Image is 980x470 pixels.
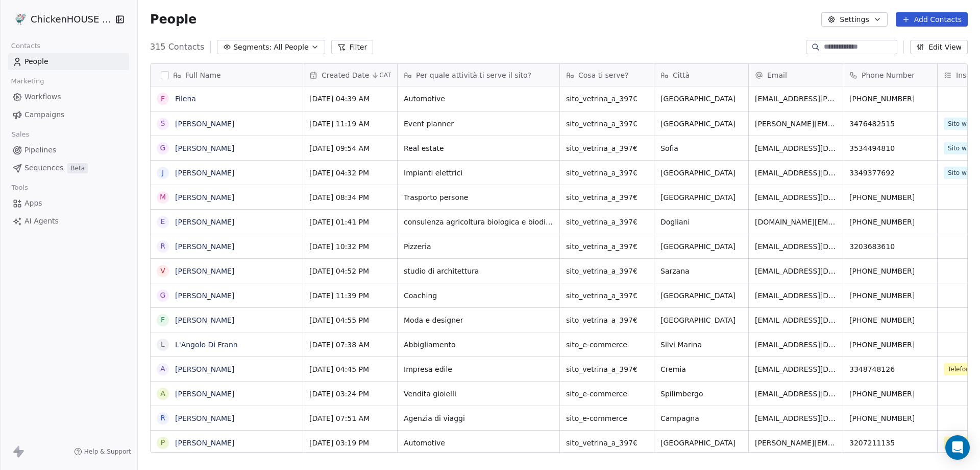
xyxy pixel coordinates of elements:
[755,168,837,178] span: [EMAIL_ADDRESS][DOMAIN_NAME]
[24,216,59,227] span: AI Agents
[24,163,63,173] span: Sequences
[755,217,837,227] span: [DOMAIN_NAME][EMAIL_ADDRESS][DOMAIN_NAME]
[309,364,391,374] span: [DATE] 04:45 PM
[660,290,742,301] span: [GEOGRAPHIC_DATA]
[151,64,303,86] div: Full Name
[160,290,166,301] div: G
[7,180,32,195] span: Tools
[24,198,42,209] span: Apps
[160,192,166,203] div: M
[849,290,931,301] span: [PHONE_NUMBER]
[566,290,648,301] span: sito_vetrina_a_397€
[404,364,553,374] span: Impresa edile
[755,438,837,448] span: [PERSON_NAME][EMAIL_ADDRESS][DOMAIN_NAME]
[322,70,369,80] span: Created Date
[161,315,165,325] div: F
[8,88,129,105] a: Workflows
[175,414,234,422] a: [PERSON_NAME]
[849,266,931,276] span: [PHONE_NUMBER]
[175,120,234,128] a: [PERSON_NAME]
[175,95,196,103] a: Filena
[175,365,234,373] a: [PERSON_NAME]
[660,364,742,374] span: Cremia
[849,389,931,399] span: [PHONE_NUMBER]
[849,315,931,325] span: [PHONE_NUMBER]
[24,56,48,67] span: People
[161,216,165,227] div: E
[309,290,391,301] span: [DATE] 11:39 PM
[175,292,234,300] a: [PERSON_NAME]
[849,143,931,153] span: 3534494810
[849,364,931,374] span: 3348748126
[274,42,308,53] span: All People
[175,144,234,152] a: [PERSON_NAME]
[309,217,391,227] span: [DATE] 01:41 PM
[331,40,374,54] button: Filter
[31,13,112,26] span: ChickenHOUSE snc
[566,266,648,276] span: sito_vetrina_a_397€
[944,167,978,179] span: Sito web
[660,217,742,227] span: Dogliani
[755,119,837,129] span: [PERSON_NAME][EMAIL_ADDRESS][PERSON_NAME][DOMAIN_NAME]
[175,316,234,324] a: [PERSON_NAME]
[566,119,648,129] span: sito_vetrina_a_397€
[416,70,531,80] span: Per quale attività ti serve il sito?
[862,70,915,80] span: Phone Number
[749,64,843,86] div: Email
[150,41,204,53] span: 315 Contacts
[755,143,837,153] span: [EMAIL_ADDRESS][DOMAIN_NAME]
[309,315,391,325] span: [DATE] 04:55 PM
[151,86,303,453] div: grid
[660,168,742,178] span: [GEOGRAPHIC_DATA]
[404,413,553,423] span: Agenzia di viaggi
[67,163,88,173] span: Beta
[160,413,165,423] div: R
[566,217,648,227] span: sito_vetrina_a_397€
[161,94,165,104] div: F
[175,390,234,398] a: [PERSON_NAME]
[404,266,553,276] span: studio di architettura
[8,195,129,212] a: Apps
[566,340,648,350] span: sito_e-commerce
[8,53,129,70] a: People
[303,64,397,86] div: Created DateCAT
[654,64,748,86] div: Città
[944,142,978,154] span: Sito web
[404,241,553,252] span: Pizzeria
[404,119,553,129] span: Event planner
[8,142,129,159] a: Pipelines
[309,340,391,350] span: [DATE] 07:38 AM
[160,143,166,153] div: G
[755,241,837,252] span: [EMAIL_ADDRESS][DOMAIN_NAME]
[843,64,937,86] div: Phone Number
[755,340,837,350] span: [EMAIL_ADDRESS][DOMAIN_NAME]
[160,265,165,276] div: V
[309,143,391,153] span: [DATE] 09:54 AM
[660,266,742,276] span: Sarzana
[309,266,391,276] span: [DATE] 04:52 PM
[755,192,837,203] span: [EMAIL_ADDRESS][DOMAIN_NAME]
[578,70,629,80] span: Cosa ti serve?
[404,290,553,301] span: Coaching
[566,143,648,153] span: sito_vetrina_a_397€
[660,315,742,325] span: [GEOGRAPHIC_DATA]
[660,94,742,104] span: [GEOGRAPHIC_DATA]
[404,315,553,325] span: Moda e designer
[309,241,391,252] span: [DATE] 10:32 PM
[849,413,931,423] span: [PHONE_NUMBER]
[755,266,837,276] span: [EMAIL_ADDRESS][DOMAIN_NAME]
[175,341,238,349] a: L'Angolo Di Frann
[849,192,931,203] span: [PHONE_NUMBER]
[309,389,391,399] span: [DATE] 03:24 PM
[24,145,56,155] span: Pipelines
[8,213,129,230] a: AI Agents
[660,438,742,448] span: [GEOGRAPHIC_DATA]
[7,38,45,54] span: Contacts
[896,12,968,27] button: Add Contacts
[660,241,742,252] span: [GEOGRAPHIC_DATA]
[849,340,931,350] span: [PHONE_NUMBER]
[755,94,837,104] span: [EMAIL_ADDRESS][PERSON_NAME][DOMAIN_NAME]
[161,118,165,129] div: S
[185,70,221,80] span: Full Name
[175,439,234,447] a: [PERSON_NAME]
